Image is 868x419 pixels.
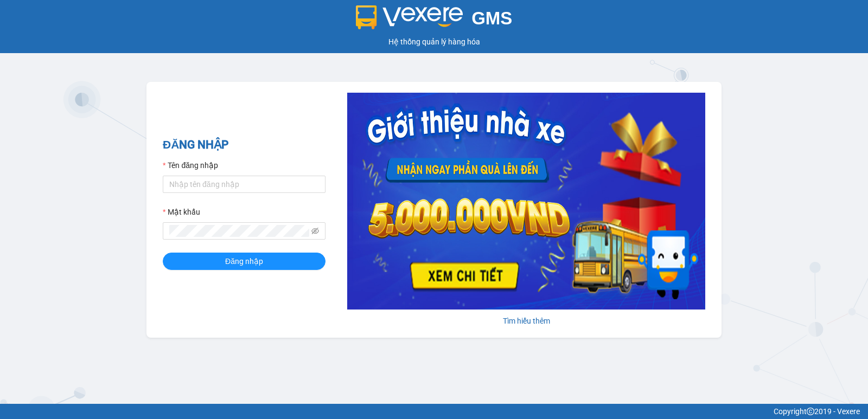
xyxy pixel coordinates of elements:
h2: ĐĂNG NHẬP [163,136,325,154]
img: banner-0 [347,93,705,310]
input: Mật khẩu [169,225,309,237]
input: Tên đăng nhập [163,176,325,193]
span: eye-invisible [311,227,319,235]
span: GMS [471,8,512,28]
img: logo 2 [356,5,463,29]
div: Hệ thống quản lý hàng hóa [3,36,865,48]
a: GMS [356,16,513,25]
span: copyright [807,408,814,415]
div: Tìm hiểu thêm [347,315,705,327]
span: Đăng nhập [225,255,263,267]
button: Đăng nhập [163,253,325,270]
label: Tên đăng nhập [163,159,218,171]
label: Mật khẩu [163,206,200,218]
div: Copyright 2019 - Vexere [8,405,860,417]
